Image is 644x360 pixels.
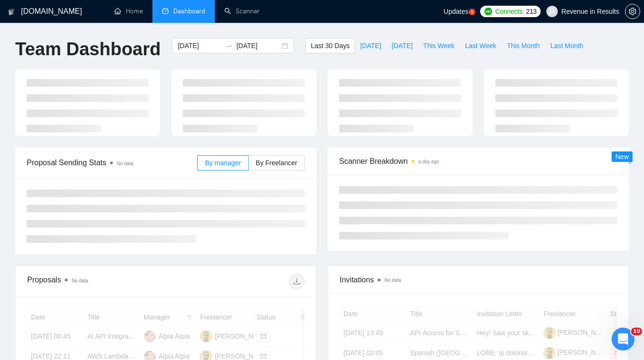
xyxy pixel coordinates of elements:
img: Profile image for Dima [20,167,39,186]
span: Invitations [340,274,617,286]
div: Profile image for DimaRate your conversationDima•[DATE] [10,159,181,194]
div: Send us a message [20,207,159,217]
input: End date [236,40,280,51]
button: This Week [418,38,460,53]
img: Profile image for Oleksandr [113,15,132,34]
span: This Week [423,40,454,51]
span: 10 [631,328,642,335]
span: Dashboard [173,7,205,15]
span: 213 [526,6,536,17]
span: Connects: [495,6,524,17]
div: We typically reply in under a minute [20,217,159,227]
input: Start date [178,40,221,51]
span: user [549,8,555,15]
p: Hi [PERSON_NAME][EMAIL_ADDRESS][DOMAIN_NAME] 👋 [19,68,171,116]
button: [DATE] [386,38,418,53]
span: Tickets [108,296,131,303]
span: to [225,42,232,50]
iframe: To enrich screen reader interactions, please activate Accessibility in Grammarly extension settings [612,328,634,350]
div: Recent message [20,152,171,162]
span: Search for help [20,249,77,259]
span: No data [117,161,133,166]
button: Tickets [95,272,143,310]
text: 5 [471,10,473,14]
img: upwork-logo.png [484,8,492,15]
div: Send us a messageWe typically reply in under a minute [10,199,181,235]
span: swap-right [225,42,232,50]
span: setting [625,8,640,15]
span: Last 30 Days [311,40,350,51]
span: Updates [443,8,468,15]
img: Profile image for Dima [150,15,169,34]
button: Help [143,272,191,310]
button: Search for help [14,244,177,263]
button: Last Month [545,38,588,53]
p: How can we help? [19,116,171,132]
time: a day ago [418,159,439,164]
a: searchScanner [224,7,260,15]
a: homeHome [114,7,143,15]
span: Rate your conversation [42,167,120,175]
button: Last Week [460,38,502,53]
button: Messages [48,272,95,310]
span: By Freelancer [256,159,297,167]
div: Dima [42,176,60,186]
span: Proposal Sending Stats [27,157,197,169]
div: Proposals [27,274,166,289]
a: 5 [469,9,475,15]
span: This Month [507,40,540,51]
span: Messages [55,296,88,303]
span: Home [13,296,34,303]
span: [DATE] [392,40,413,51]
img: logo [19,18,34,33]
span: Last Month [550,40,583,51]
button: setting [625,4,640,19]
button: [DATE] [355,38,386,53]
span: Help [159,296,174,303]
div: ✅ How To: Connect your agency to [DOMAIN_NAME] [14,267,177,295]
span: New [615,153,629,160]
img: Profile image for Nazar [131,15,151,34]
span: No data [71,278,88,283]
span: By manager [205,159,241,167]
div: ✅ How To: Connect your agency to [DOMAIN_NAME] [20,271,160,291]
button: This Month [502,38,545,53]
div: Recent messageProfile image for DimaRate your conversationDima•[DATE] [10,144,181,194]
span: Last Week [465,40,496,51]
button: Last 30 Days [305,38,355,53]
span: [DATE] [360,40,381,51]
div: • [DATE] [62,176,89,186]
h1: Team Dashboard [15,38,161,60]
img: logo [8,4,15,20]
span: Scanner Breakdown [339,155,617,167]
a: setting [625,8,640,15]
span: dashboard [162,8,169,14]
span: No data [384,278,401,283]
